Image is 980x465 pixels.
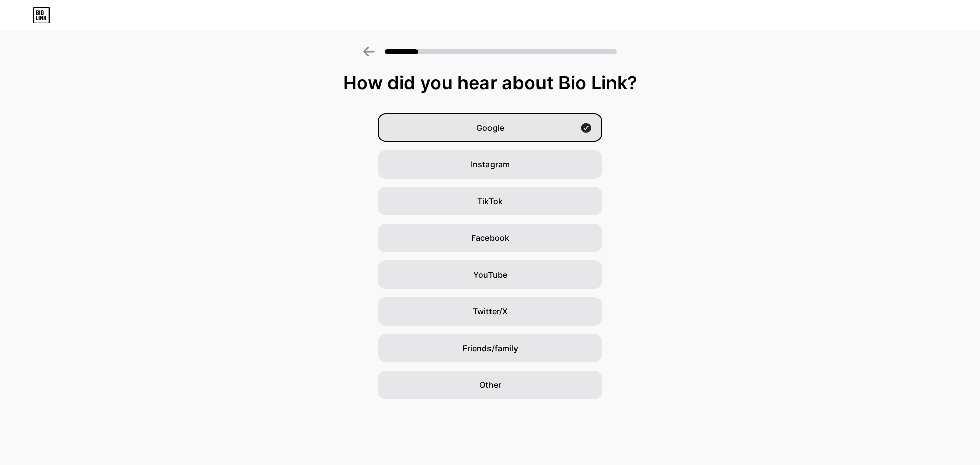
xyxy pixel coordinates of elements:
span: YouTube [473,268,507,281]
span: Other [479,379,501,391]
div: How did you hear about Bio Link? [5,72,975,93]
span: Google [476,121,504,134]
span: Facebook [471,232,509,244]
span: TikTok [477,195,503,207]
span: Friends/family [462,342,518,354]
span: Instagram [471,158,510,170]
span: Twitter/X [473,305,508,317]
